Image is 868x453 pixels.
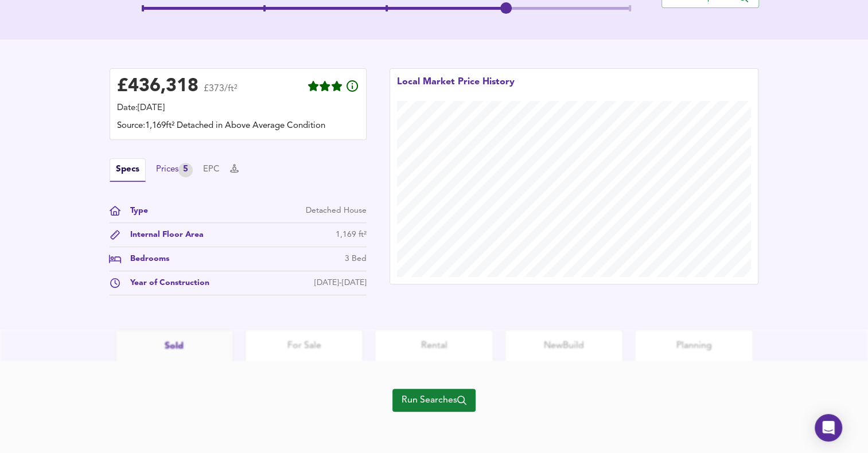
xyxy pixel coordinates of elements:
div: Bedrooms [121,253,169,265]
div: Prices [156,163,193,177]
div: Date: [DATE] [117,102,359,115]
span: Run Searches [402,392,466,408]
div: Local Market Price History [397,76,515,101]
button: EPC [203,163,220,176]
div: 5 [178,163,193,177]
div: Detached House [306,205,367,217]
div: 1,169 ft² [336,229,367,241]
div: Year of Construction [121,277,209,289]
button: Run Searches [392,389,476,412]
div: Open Intercom Messenger [815,414,842,442]
div: Source: 1,169ft² Detached in Above Average Condition [117,120,359,132]
div: [DATE]-[DATE] [314,277,367,289]
span: £373/ft² [204,84,238,101]
button: Specs [110,158,146,182]
div: 3 Bed [345,253,367,265]
div: Internal Floor Area [121,229,204,241]
div: Type [121,205,148,217]
div: £ 436,318 [117,78,198,95]
button: Prices5 [156,163,193,177]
